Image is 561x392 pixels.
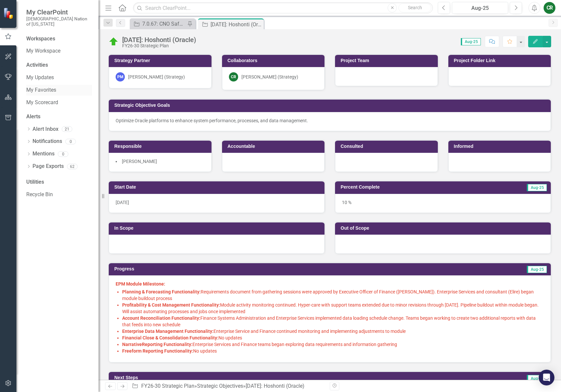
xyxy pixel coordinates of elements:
div: FY26-30 Strategic Plan [122,43,196,48]
h3: Strategy Partner [114,58,208,63]
h3: Informed [454,144,548,149]
div: PM [116,72,125,81]
a: Mentions [33,150,55,158]
span: Aug-25 [527,184,547,191]
input: Search ClearPoint... [133,2,433,14]
a: Page Exports [33,163,64,170]
strong: Reporting Functionality: [142,342,192,347]
a: Notifications [33,138,62,145]
a: 7.0.67: CNO Safety Protocols [131,20,186,28]
h3: Next Steps [114,375,346,380]
strong: Freeform Reporting Functionality: [122,348,193,354]
div: 0 [58,151,68,157]
div: Workspaces [26,35,55,43]
span: Enterprise Services and Finance teams began exploring data requirements and information gathering [122,342,397,347]
div: Optimize Oracle platforms to enhance system performance, processes, and data management. [116,117,544,124]
strong: Financial Close & Consolidation Functionality: [122,335,218,340]
a: My Workspace [26,47,92,55]
a: Recycle Bin [26,191,92,198]
a: My Favorites [26,86,92,94]
button: CR [544,2,555,14]
strong: EPM Module Milestone: [116,281,165,287]
a: Strategic Objectives [197,383,243,389]
span: Search [408,5,422,10]
div: 10 % [335,194,551,213]
div: CR [229,72,238,81]
h3: In Scope [114,226,321,231]
div: [PERSON_NAME] (Strategy) [128,74,185,80]
div: Open Intercom Messenger [539,370,554,385]
img: ClearPoint Strategy [3,7,15,19]
button: Aug-25 [452,2,508,14]
small: [DEMOGRAPHIC_DATA] Nation of [US_STATE] [26,16,92,27]
span: Aug-25 [461,38,481,45]
strong: Narrative [122,342,142,347]
div: [DATE]: Hoshonti (Oracle) [211,20,262,29]
span: No updates [122,348,217,354]
h3: Start Date [114,185,321,190]
strong: Account Reconciliation Functionality: [122,315,200,321]
a: My Updates [26,74,92,81]
div: 0 [65,139,76,144]
a: Alert Inbox [33,126,58,133]
div: Utilities [26,178,92,186]
span: Finance Systems Administration and Enterprise Services implemented data loading schedule change. ... [122,315,536,327]
div: [PERSON_NAME] (Strategy) [241,74,298,80]
span: No updates [122,335,242,340]
div: Aug-25 [454,4,506,12]
div: » » [132,382,325,390]
h3: Consulted [341,144,435,149]
span: Enterprise Service and Finance continued monitoring and implementing adjustments to module [122,329,406,334]
h3: Project Team [341,58,435,63]
div: [DATE]: Hoshonti (Oracle) [122,36,196,43]
span: [PERSON_NAME] [122,159,157,164]
div: Activities [26,61,92,69]
div: [DATE]: Hoshonti (Oracle) [246,383,304,389]
h3: Progress [114,266,327,271]
strong: Planning & Forecasting Functionality: [122,289,201,294]
strong: Enterprise Data Management Functionality: [122,329,213,334]
h3: Strategic Objective Goals [114,103,548,108]
span: Aug-25 [527,266,547,273]
h3: Responsible [114,144,208,149]
strong: Profitability & Cost Management Functionality: [122,302,220,308]
div: 62 [67,164,78,169]
h3: Collaborators [228,58,322,63]
h3: Accountable [228,144,322,149]
a: FY26-30 Strategic Plan [141,383,194,389]
span: Aug-25 [527,375,547,382]
span: Requirements document from gathering sessions were approved by Executive Officer of Finance ([PER... [122,289,534,301]
button: Search [398,3,431,12]
h3: Project Folder Link [454,58,548,63]
img: On Target [108,36,119,47]
a: My Scorecard [26,99,92,106]
div: 21 [62,127,72,132]
span: [DATE] [116,200,129,205]
span: Module activity monitoring continued. Hyper-care with support teams extended due to minor revisio... [122,302,539,314]
h3: Out of Scope [341,226,548,231]
span: My ClearPoint [26,8,92,16]
div: 7.0.67: CNO Safety Protocols [142,20,186,28]
h3: Percent Complete [341,185,476,190]
div: Alerts [26,113,92,121]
